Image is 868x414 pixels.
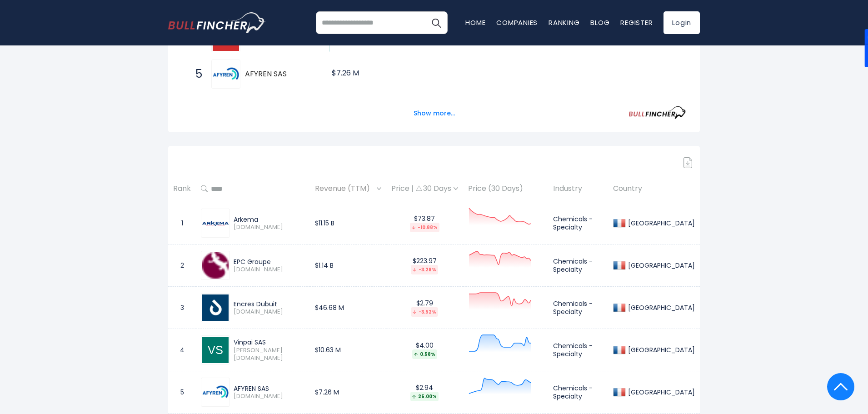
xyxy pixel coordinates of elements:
span: AFYREN SAS [245,70,314,79]
img: ALDUB.PA.png [202,294,229,321]
img: AFYREN SAS [213,61,239,87]
div: [GEOGRAPHIC_DATA] [626,261,695,269]
a: Login [663,11,700,34]
td: $46.68 M [310,287,386,329]
a: Companies [496,18,538,27]
td: Chemicals - Specialty [548,329,608,371]
div: -3.52% [411,307,438,317]
div: [GEOGRAPHIC_DATA] [626,219,695,227]
span: [DOMAIN_NAME] [234,308,305,316]
div: Vinpai SAS [234,338,305,346]
text: $7.26 M [332,68,359,78]
span: [DOMAIN_NAME] [234,266,305,274]
div: $2.94 [391,384,458,401]
a: Register [620,18,653,27]
td: 2 [168,244,196,287]
span: [DOMAIN_NAME] [234,393,305,400]
td: 5 [168,371,196,414]
td: $10.63 M [310,329,386,371]
span: 5 [191,66,200,82]
img: ALAFY.PA.png [202,379,229,405]
td: 1 [168,202,196,244]
td: 4 [168,329,196,371]
button: Search [425,11,448,34]
div: [GEOGRAPHIC_DATA] [626,346,695,354]
th: Price (30 Days) [463,175,548,202]
div: $73.87 [391,214,458,232]
div: $4.00 [391,341,458,359]
div: -10.88% [410,223,439,232]
td: Chemicals - Specialty [548,371,608,414]
div: -3.28% [411,265,438,274]
td: 3 [168,287,196,329]
td: Chemicals - Specialty [548,287,608,329]
img: AKE.PA.png [202,221,229,226]
img: EXPL.PA.png [202,252,229,279]
img: bullfincher logo [168,12,266,33]
div: [GEOGRAPHIC_DATA] [626,304,695,312]
th: Industry [548,175,608,202]
span: [DOMAIN_NAME] [234,224,305,231]
span: Revenue (TTM) [315,182,374,196]
td: $7.26 M [310,371,386,414]
div: $2.79 [391,299,458,317]
div: 25.00% [410,392,439,401]
td: $1.14 B [310,244,386,287]
div: $223.97 [391,257,458,274]
td: Chemicals - Specialty [548,244,608,287]
button: Show more... [408,106,460,121]
span: [PERSON_NAME][DOMAIN_NAME] [234,347,305,362]
div: 0.58% [412,349,437,359]
a: Blog [590,18,609,27]
div: Price | 30 Days [391,184,458,194]
td: Chemicals - Specialty [548,202,608,244]
div: EPC Groupe [234,258,305,266]
div: AFYREN SAS [234,384,305,393]
a: Ranking [549,18,579,27]
th: Rank [168,175,196,202]
div: Encres Dubuit [234,300,305,308]
a: Go to homepage [168,12,266,33]
td: $11.15 B [310,202,386,244]
div: Arkema [234,215,305,224]
div: [GEOGRAPHIC_DATA] [626,388,695,396]
a: Home [465,18,485,27]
